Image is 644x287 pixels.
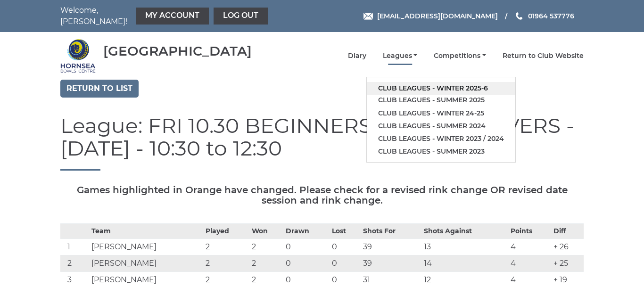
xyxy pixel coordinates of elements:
[249,223,283,238] th: Won
[136,8,209,25] a: My Account
[366,77,516,163] ul: Leagues
[249,238,283,255] td: 2
[89,238,203,255] td: [PERSON_NAME]
[367,132,515,145] a: Club leagues - Winter 2023 / 2024
[283,238,330,255] td: 0
[421,238,508,255] td: 13
[361,223,421,238] th: Shots For
[203,223,249,238] th: Played
[203,255,249,271] td: 2
[516,12,522,20] img: Phone us
[330,223,360,238] th: Lost
[377,12,498,20] span: [EMAIL_ADDRESS][DOMAIN_NAME]
[283,223,330,238] th: Drawn
[330,255,360,271] td: 0
[89,255,203,271] td: [PERSON_NAME]
[551,255,584,271] td: + 25
[103,44,252,58] div: [GEOGRAPHIC_DATA]
[361,238,421,255] td: 39
[60,80,139,98] a: Return to list
[551,223,584,238] th: Diff
[60,255,89,271] td: 2
[363,11,498,21] a: Email [EMAIL_ADDRESS][DOMAIN_NAME]
[361,255,421,271] td: 39
[60,38,96,74] img: Hornsea Bowls Centre
[363,13,373,20] img: Email
[60,114,584,171] h1: League: FRI 10.30 BEGINNERS AND IMPROVERS - [DATE] - 10:30 to 12:30
[214,8,268,25] a: Log out
[383,51,418,60] a: Leagues
[508,223,552,238] th: Points
[249,255,283,271] td: 2
[330,238,360,255] td: 0
[60,185,584,205] h5: Games highlighted in Orange have changed. Please check for a revised rink change OR revised date ...
[508,255,552,271] td: 4
[60,5,270,27] nav: Welcome, [PERSON_NAME]!
[203,238,249,255] td: 2
[551,238,584,255] td: + 26
[434,51,486,60] a: Competitions
[367,94,515,107] a: Club leagues - Summer 2025
[503,51,584,60] a: Return to Club Website
[508,238,552,255] td: 4
[367,82,515,95] a: Club leagues - Winter 2025-6
[514,11,574,21] a: Phone us 01964 537776
[367,120,515,132] a: Club leagues - Summer 2024
[283,255,330,271] td: 0
[89,223,203,238] th: Team
[367,107,515,120] a: Club leagues - Winter 24-25
[348,51,366,60] a: Diary
[367,145,515,158] a: Club leagues - Summer 2023
[528,12,574,20] span: 01964 537776
[421,255,508,271] td: 14
[60,238,89,255] td: 1
[421,223,508,238] th: Shots Against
